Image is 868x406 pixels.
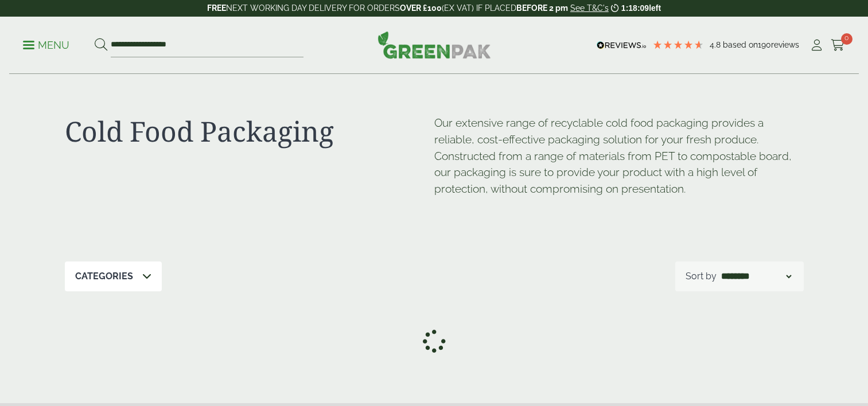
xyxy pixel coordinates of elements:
[516,3,568,13] strong: BEFORE 2 pm
[686,270,717,283] p: Sort by
[771,40,799,49] span: reviews
[207,3,226,13] strong: FREE
[23,38,69,52] p: Menu
[809,40,824,51] i: My Account
[831,40,845,51] i: Cart
[652,40,704,50] div: 4.79 Stars
[841,33,853,45] span: 0
[649,3,661,13] span: left
[23,38,69,50] a: Menu
[719,270,793,283] select: Shop order
[758,40,771,49] span: 190
[377,31,491,58] img: GreenPak Supplies
[75,270,133,283] p: Categories
[570,3,609,13] a: See T&C's
[65,115,434,148] h1: Cold Food Packaging
[831,37,845,54] a: 0
[400,3,442,13] strong: OVER £100
[621,3,649,13] span: 1:18:09
[710,40,723,49] span: 4.8
[597,41,647,49] img: REVIEWS.io
[723,40,758,49] span: Based on
[434,115,804,197] p: Our extensive range of recyclable cold food packaging provides a reliable, cost-effective packagi...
